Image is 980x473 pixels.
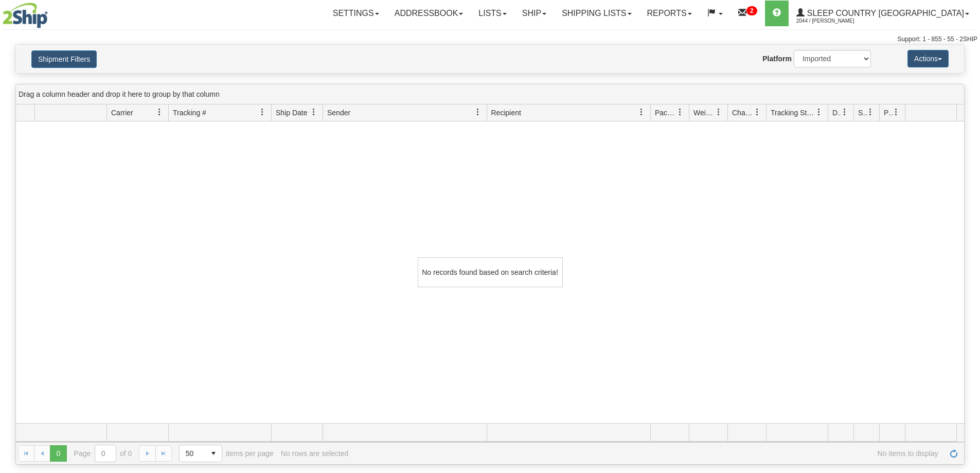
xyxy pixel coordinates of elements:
a: Tracking Status filter column settings [810,103,828,121]
a: Carrier filter column settings [151,103,168,121]
a: Refresh [946,445,962,462]
a: Reports [639,1,700,26]
span: Sender [327,108,350,118]
button: Actions [907,50,949,67]
span: Weight [693,108,715,118]
span: Packages [655,108,676,118]
span: Recipient [491,108,521,118]
span: Page 0 [50,445,66,462]
a: Packages filter column settings [671,103,689,121]
span: Shipment Issues [858,108,867,118]
a: Ship Date filter column settings [305,103,323,121]
span: items per page [179,445,274,462]
span: Charge [732,108,754,118]
sup: 2 [746,6,757,15]
span: 50 [186,448,199,459]
a: Lists [471,1,514,26]
label: Platform [762,54,792,64]
button: Shipment Filters [31,50,97,68]
span: Ship Date [276,108,307,118]
a: Sender filter column settings [469,103,487,121]
span: Delivery Status [832,108,841,118]
a: 2 [730,1,765,26]
span: Carrier [111,108,133,118]
a: Pickup Status filter column settings [887,103,905,121]
a: Settings [325,1,387,26]
span: 2044 / [PERSON_NAME] [796,16,874,26]
a: Sleep Country [GEOGRAPHIC_DATA] 2044 / [PERSON_NAME] [789,1,977,26]
span: Page sizes drop down [179,445,222,462]
span: select [205,445,222,462]
span: Tracking # [173,108,206,118]
a: Recipient filter column settings [633,103,650,121]
span: Sleep Country [GEOGRAPHIC_DATA] [805,9,964,17]
a: Charge filter column settings [749,103,766,121]
div: No records found based on search criteria! [418,257,563,287]
a: Shipping lists [554,1,639,26]
span: Pickup Status [884,108,893,118]
span: Tracking Status [771,108,815,118]
iframe: chat widget [956,184,979,289]
span: No items to display [355,449,938,458]
a: Weight filter column settings [710,103,727,121]
a: Addressbook [387,1,471,26]
a: Tracking # filter column settings [254,103,271,121]
img: logo2044.jpg [3,3,48,28]
a: Ship [514,1,554,26]
div: grid grouping header [16,84,964,104]
div: Support: 1 - 855 - 55 - 2SHIP [3,35,977,44]
a: Delivery Status filter column settings [836,103,853,121]
a: Shipment Issues filter column settings [862,103,879,121]
span: Page of 0 [74,445,132,462]
div: No rows are selected [281,449,349,458]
